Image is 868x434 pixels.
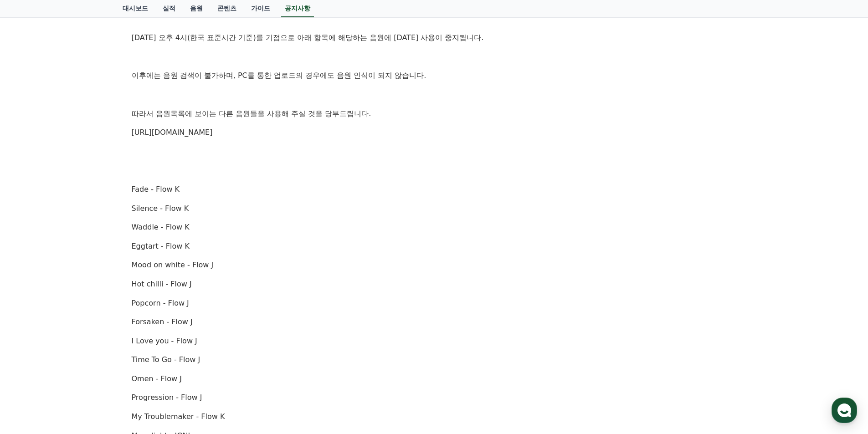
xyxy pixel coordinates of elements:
span: 설정 [141,302,152,310]
span: 대화 [83,303,94,310]
p: Progression - Flow J [132,392,737,403]
p: Waddle - Flow K [132,221,737,233]
p: Fade - Flow K [132,184,737,195]
p: Time To Go - Flow J [132,354,737,366]
p: Mood on white - Flow J [132,259,737,271]
a: 대화 [60,289,118,311]
p: Silence - Flow K [132,203,737,214]
p: My Troublemaker - Flow K [132,411,737,423]
p: I Love you - Flow J [132,335,737,347]
p: Popcorn - Flow J [132,297,737,309]
p: Omen - Flow J [132,373,737,385]
p: [DATE] 오후 4시(한국 표준시간 기준)를 기점으로 아래 항목에 해당하는 음원에 [DATE] 사용이 중지됩니다. [132,32,737,44]
p: 따라서 음원목록에 보이는 다른 음원들을 사용해 주실 것을 당부드립니다. [132,108,737,120]
a: 홈 [3,289,60,311]
a: 설정 [118,289,175,311]
p: Hot chilli - Flow J [132,278,737,290]
p: Eggtart - Flow K [132,240,737,252]
a: [URL][DOMAIN_NAME] [132,128,213,137]
p: 이후에는 음원 검색이 불가하며, PC를 통한 업로드의 경우에도 음원 인식이 되지 않습니다. [132,70,737,82]
span: 홈 [29,302,34,310]
p: Forsaken - Flow J [132,316,737,328]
